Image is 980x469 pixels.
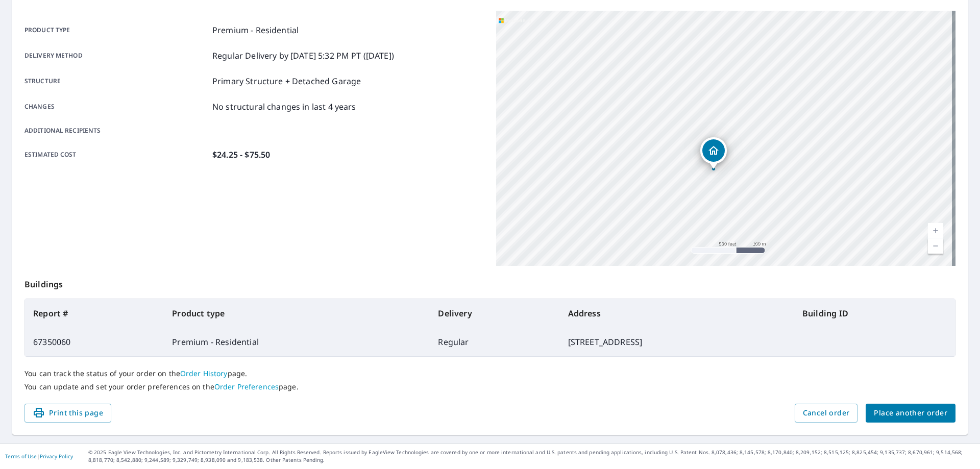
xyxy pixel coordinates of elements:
a: Order Preferences [214,382,279,391]
p: Delivery method [24,50,208,62]
p: Estimated cost [24,149,208,161]
button: Print this page [24,404,111,423]
th: Address [560,299,794,328]
p: You can update and set your order preferences on the page. [24,382,955,391]
th: Report # [25,299,164,328]
a: Terms of Use [5,453,37,460]
td: Premium - Residential [164,328,430,356]
p: You can track the status of your order on the page. [24,369,955,378]
p: Primary Structure + Detached Garage [212,75,361,87]
p: No structural changes in last 4 years [212,101,356,113]
span: Cancel order [803,407,850,419]
td: Regular [430,328,559,356]
p: Structure [24,75,208,87]
p: © 2025 Eagle View Technologies, Inc. and Pictometry International Corp. All Rights Reserved. Repo... [88,449,975,464]
p: | [5,453,73,459]
th: Building ID [794,299,955,328]
td: [STREET_ADDRESS] [560,328,794,356]
p: Product type [24,24,208,36]
td: 67350060 [25,328,164,356]
th: Delivery [430,299,559,328]
p: $24.25 - $75.50 [212,149,270,161]
a: Privacy Policy [40,453,73,460]
span: Place another order [874,407,947,419]
div: Dropped pin, building 1, Residential property, 60 Prince St Boston, MA 02113 [700,137,727,169]
p: Changes [24,101,208,113]
a: Order History [180,368,228,378]
p: Premium - Residential [212,24,299,36]
button: Cancel order [795,404,858,423]
button: Place another order [866,404,955,423]
p: Additional recipients [24,126,208,135]
a: Current Level 16, Zoom In [928,223,943,238]
th: Product type [164,299,430,328]
p: Buildings [24,266,955,299]
a: Current Level 16, Zoom Out [928,238,943,254]
span: Print this page [33,407,103,419]
p: Regular Delivery by [DATE] 5:32 PM PT ([DATE]) [212,50,394,62]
